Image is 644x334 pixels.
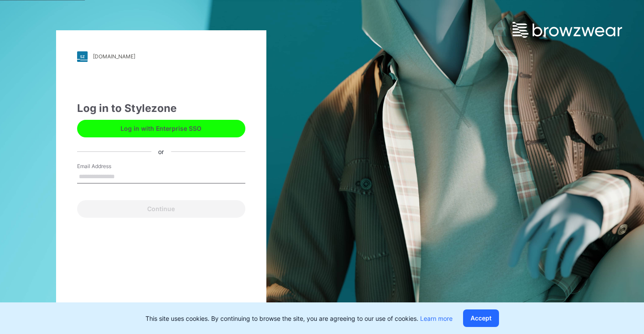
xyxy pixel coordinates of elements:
[463,309,499,327] button: Accept
[420,315,453,322] a: Learn more
[145,314,453,323] p: This site uses cookies. By continuing to browse the site, you are agreeing to our use of cookies.
[151,147,171,156] div: or
[513,22,622,38] img: browzwear-logo.e42bd6dac1945053ebaf764b6aa21510.svg
[77,120,245,137] button: Log in with Enterprise SSO
[77,162,138,170] label: Email Address
[77,101,245,116] div: Log in to Stylezone
[77,51,88,62] img: stylezone-logo.562084cfcfab977791bfbf7441f1a819.svg
[77,51,245,62] a: [DOMAIN_NAME]
[93,53,135,60] div: [DOMAIN_NAME]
